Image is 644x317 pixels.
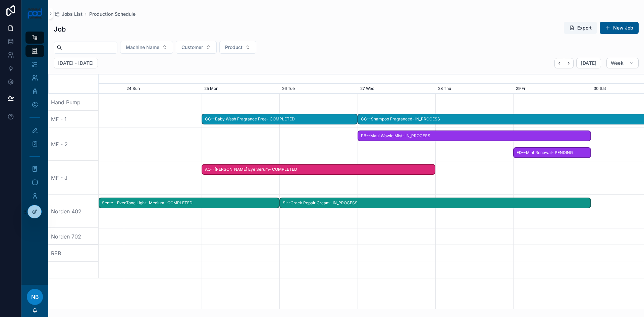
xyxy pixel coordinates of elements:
[48,228,99,245] div: Norden 702
[27,8,43,19] img: App logo
[202,114,357,125] span: CC--Baby Wash Fragrance Free- COMPLETED
[358,130,591,142] div: PB--Maui Wowie Mist- IN_PROCESS
[21,27,48,285] div: scrollable content
[225,44,243,51] span: Product
[202,164,435,175] div: AQ--Dr Sturm Eye Serum- COMPLETED
[48,111,99,127] div: MF - 1
[99,198,279,209] span: Sente--EvenTone Light- Medium- COMPLETED
[202,114,358,125] div: CC--Baby Wash Fragrance Free- COMPLETED
[202,84,279,94] div: 25 Mon
[279,198,591,209] div: SI--Crack Repair Cream- IN_PROCESS
[611,60,624,66] span: Week
[513,84,591,94] div: 29 Fri
[279,84,357,94] div: 26 Tue
[219,41,256,54] button: Select Button
[606,58,639,68] button: Week
[48,195,99,228] div: Norden 402
[181,44,203,51] span: Customer
[58,60,94,66] h2: [DATE] - [DATE]
[54,11,83,17] a: Jobs List
[513,147,591,158] div: ED--Mint Renewal- PENDING
[202,164,435,175] span: AQ--[PERSON_NAME] Eye Serum- COMPLETED
[600,22,639,34] button: New Job
[54,24,66,34] h1: Job
[89,11,136,17] a: Production Schedule
[31,293,39,301] span: NB
[280,198,590,209] span: SI--Crack Repair Cream- IN_PROCESS
[48,127,99,161] div: MF - 2
[48,161,99,195] div: MF - J
[124,84,202,94] div: 24 Sun
[99,198,279,209] div: Sente--EvenTone Light- Medium- COMPLETED
[48,245,99,262] div: REB
[435,84,513,94] div: 28 Thu
[581,60,596,66] span: [DATE]
[176,41,217,54] button: Select Button
[564,22,597,34] button: Export
[514,147,590,158] span: ED--Mint Renewal- PENDING
[358,130,591,142] span: PB--Maui Wowie Mist- IN_PROCESS
[358,84,435,94] div: 27 Wed
[576,58,601,68] button: [DATE]
[62,11,83,17] span: Jobs List
[48,94,99,111] div: Hand Pump
[120,41,173,54] button: Select Button
[126,44,159,51] span: Machine Name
